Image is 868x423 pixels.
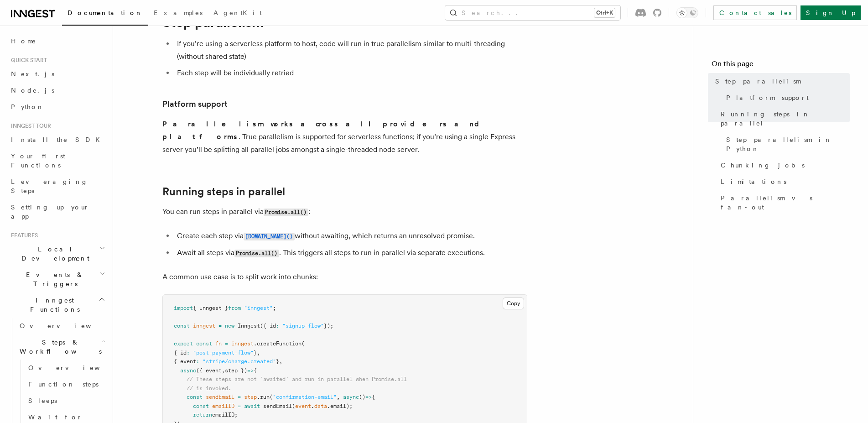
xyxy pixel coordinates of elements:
[25,376,107,392] a: Function steps
[196,358,199,365] span: :
[206,394,234,400] span: sendEmail
[257,350,260,356] span: ,
[11,87,54,94] span: Node.js
[7,296,99,314] span: Inngest Functions
[154,9,203,16] span: Examples
[7,148,107,173] a: Your first Functions
[722,89,850,106] a: Platform support
[28,364,122,371] span: Overview
[225,323,234,329] span: new
[174,350,187,356] span: { id
[372,394,375,400] span: {
[196,367,222,374] span: ({ event
[162,185,285,198] a: Running steps in parallel
[712,58,850,73] h4: On this page
[715,77,800,86] span: Step parallelism
[359,394,365,400] span: ()
[594,8,615,17] kbd: Ctrl+K
[254,340,301,347] span: .createFunction
[722,131,850,157] a: Step parallelism in Python
[503,298,524,309] button: Copy
[62,3,148,26] a: Documentation
[203,358,276,365] span: "stripe/charge.created"
[16,338,102,356] span: Steps & Workflows
[273,305,276,311] span: ;
[717,106,850,131] a: Running steps in parallel
[295,403,311,409] span: event
[28,397,57,404] span: Sleeps
[196,340,212,347] span: const
[7,266,107,292] button: Events & Triggers
[721,193,850,212] span: Parallelism vs fan-out
[276,323,279,329] span: :
[7,270,99,288] span: Events & Triggers
[212,412,238,418] span: emailID;
[7,232,38,239] span: Features
[16,334,107,360] button: Steps & Workflows
[254,350,257,356] span: }
[11,37,36,46] span: Home
[314,403,327,409] span: data
[244,403,260,409] span: await
[162,118,527,156] p: . True parallelism is supported for serverless functions; if you’re using a single Express server...
[713,5,797,20] a: Contact sales
[174,305,193,311] span: import
[717,157,850,173] a: Chunking jobs
[7,245,99,263] span: Local Development
[234,250,279,257] code: Promise.all()
[282,323,324,329] span: "signup-flow"
[187,350,190,356] span: :
[327,403,353,409] span: .email);
[270,394,273,400] span: (
[174,246,527,260] li: Await all steps via . This triggers all steps to run in parallel via separate executions.
[7,131,107,148] a: Install the SDK
[225,367,247,374] span: step })
[68,9,143,16] span: Documentation
[11,70,54,78] span: Next.js
[193,412,212,418] span: return
[174,37,527,63] li: If you’re using a serverless platform to host, code will run in true parallelism similar to multi...
[254,367,257,374] span: {
[238,394,241,400] span: =
[222,367,225,374] span: ,
[193,305,228,311] span: { Inngest }
[162,205,527,219] p: You can run steps in parallel via :
[264,209,308,216] code: Promise.all()
[174,67,527,79] li: Each step will be individually retried
[225,340,228,347] span: =
[7,99,107,115] a: Python
[25,360,107,376] a: Overview
[231,340,254,347] span: inngest
[365,394,372,400] span: =>
[324,323,333,329] span: });
[445,5,620,20] button: Search...Ctrl+K
[7,173,107,199] a: Leveraging Steps
[244,231,295,240] a: [DOMAIN_NAME]()
[244,233,295,240] code: [DOMAIN_NAME]()
[174,323,190,329] span: const
[244,394,257,400] span: step
[193,350,254,356] span: "post-payment-flow"
[174,230,527,243] li: Create each step via without awaiting, which returns an unresolved promise.
[7,57,47,64] span: Quick start
[717,190,850,215] a: Parallelism vs fan-out
[11,178,88,194] span: Leveraging Steps
[11,152,65,169] span: Your first Functions
[218,323,222,329] span: =
[717,173,850,190] a: Limitations
[16,318,107,334] a: Overview
[257,394,270,400] span: .run
[180,367,196,374] span: async
[25,392,107,409] a: Sleeps
[712,73,850,89] a: Step parallelism
[7,33,107,49] a: Home
[11,136,105,143] span: Install the SDK
[228,305,241,311] span: from
[726,93,809,102] span: Platform support
[193,323,215,329] span: inngest
[721,110,850,128] span: Running steps in parallel
[7,82,107,99] a: Node.js
[11,103,44,110] span: Python
[162,120,487,141] strong: Parallelism works across all providers and platforms
[7,66,107,82] a: Next.js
